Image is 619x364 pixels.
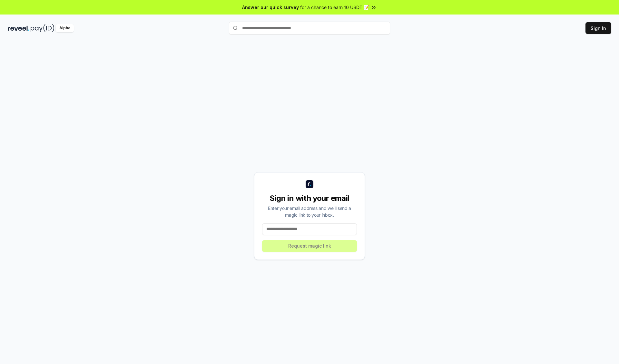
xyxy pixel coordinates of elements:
img: reveel_dark [8,24,29,32]
div: Alpha [56,24,74,32]
div: Enter your email address and we’ll send a magic link to your inbox. [262,205,357,218]
img: pay_id [31,24,54,32]
img: logo_small [306,180,313,188]
div: Sign in with your email [262,193,357,203]
span: for a chance to earn 10 USDT 📝 [300,4,369,11]
button: Sign In [585,22,611,34]
span: Answer our quick survey [242,4,299,11]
